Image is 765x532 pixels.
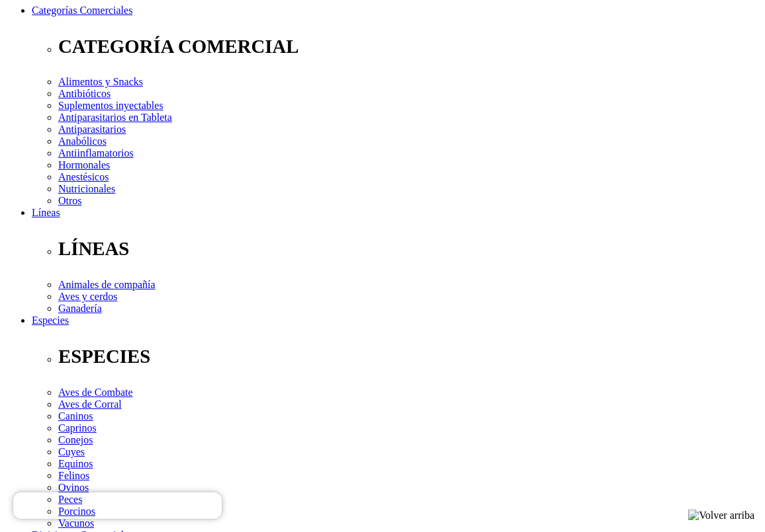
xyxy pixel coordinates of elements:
p: LÍNEAS [58,238,760,260]
a: Suplementos inyectables [58,100,163,111]
a: Nutricionales [58,183,115,194]
a: Anabólicos [58,135,107,147]
a: Aves de Corral [58,399,122,410]
a: Aves de Combate [58,387,133,398]
a: Hormonales [58,159,110,171]
a: Alimentos y Snacks [58,76,143,87]
a: Ganadería [58,303,102,314]
a: Cuyes [58,446,85,457]
a: Anestésicos [58,171,109,182]
a: Aves y cerdos [58,291,117,302]
a: Animales de compañía [58,279,156,290]
a: Ovinos [58,482,89,493]
a: Vacunos [58,517,94,529]
p: CATEGORÍA COMERCIAL [58,36,760,57]
a: Categorías Comerciales [32,5,132,16]
iframe: Brevo live chat [13,492,222,519]
a: Felinos [58,470,89,481]
a: Caninos [58,410,93,422]
img: Volver arriba [688,510,754,521]
a: Equinos [58,458,93,469]
a: Conejos [58,434,93,445]
a: Antiinflamatorios [58,147,134,159]
a: Especies [32,315,69,326]
a: Líneas [32,207,60,218]
p: ESPECIES [58,346,760,367]
a: Caprinos [58,422,97,434]
a: Otros [58,195,82,206]
a: Antiparasitarios en Tableta [58,112,172,123]
a: Antiparasitarios [58,124,126,135]
a: Antibióticos [58,88,111,99]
